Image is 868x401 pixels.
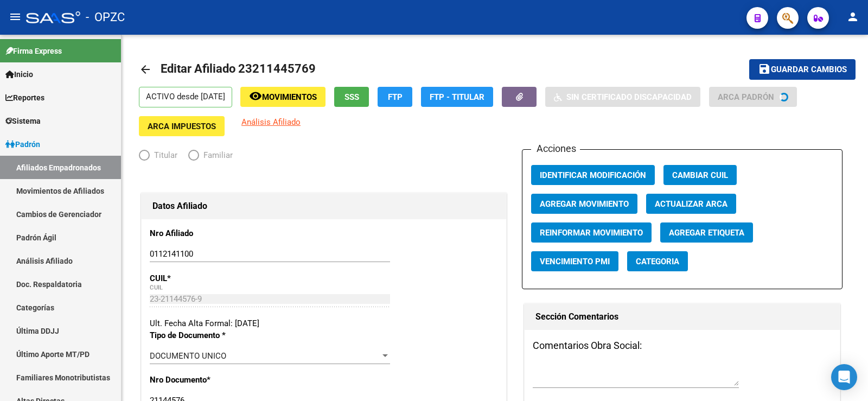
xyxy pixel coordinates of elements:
[531,222,652,243] button: Reinformar Movimiento
[672,170,728,180] span: Cambiar CUIL
[758,62,771,75] mat-icon: save
[139,116,225,136] button: ARCA Impuestos
[545,87,700,107] button: Sin Certificado Discapacidad
[334,87,369,107] button: SSS
[86,5,125,29] span: - OPZC
[846,10,859,23] mat-icon: person
[262,92,317,102] span: Movimientos
[540,199,629,209] span: Agregar Movimiento
[150,329,254,341] p: Tipo de Documento *
[669,228,744,238] span: Agregar Etiqueta
[139,63,152,76] mat-icon: arrow_back
[378,87,412,107] button: FTP
[241,117,301,127] span: Análisis Afiliado
[139,87,232,107] p: ACTIVO desde [DATE]
[663,165,737,185] button: Cambiar CUIL
[421,87,493,107] button: FTP - Titular
[150,227,254,239] p: Nro Afiliado
[718,92,774,102] span: ARCA Padrón
[150,351,226,361] span: DOCUMENTO UNICO
[627,251,688,271] button: Categoria
[540,257,610,266] span: Vencimiento PMI
[533,338,831,353] h3: Comentarios Obra Social:
[199,149,233,161] span: Familiar
[5,68,33,80] span: Inicio
[249,90,262,103] mat-icon: remove_red_eye
[150,317,498,329] div: Ult. Fecha Alta Formal: [DATE]
[240,87,325,107] button: Movimientos
[749,59,856,79] button: Guardar cambios
[150,149,177,161] span: Titular
[540,228,643,238] span: Reinformar Movimiento
[152,198,495,215] h1: Datos Afiliado
[636,257,679,266] span: Categoria
[139,152,244,162] mat-radio-group: Elija una opción
[9,10,22,23] mat-icon: menu
[150,374,254,386] p: Nro Documento
[388,92,403,102] span: FTP
[771,65,847,75] span: Guardar cambios
[655,199,727,209] span: Actualizar ARCA
[148,122,216,131] span: ARCA Impuestos
[5,115,41,127] span: Sistema
[531,251,618,271] button: Vencimiento PMI
[531,141,580,156] h3: Acciones
[5,45,62,57] span: Firma Express
[531,194,637,214] button: Agregar Movimiento
[531,165,655,185] button: Identificar Modificación
[660,222,753,243] button: Agregar Etiqueta
[5,138,40,150] span: Padrón
[344,92,359,102] span: SSS
[709,87,797,107] button: ARCA Padrón
[646,194,736,214] button: Actualizar ARCA
[5,92,44,104] span: Reportes
[831,364,857,390] div: Open Intercom Messenger
[540,170,646,180] span: Identificar Modificación
[161,62,316,75] span: Editar Afiliado 23211445769
[566,92,692,102] span: Sin Certificado Discapacidad
[150,272,254,284] p: CUIL
[430,92,484,102] span: FTP - Titular
[535,308,828,326] h1: Sección Comentarios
